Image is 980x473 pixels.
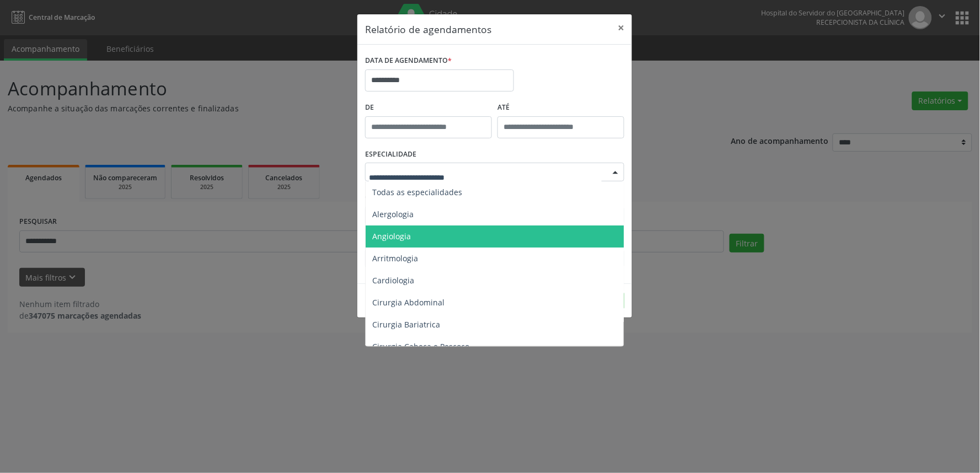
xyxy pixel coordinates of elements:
[372,231,411,241] span: Angiologia
[610,14,632,41] button: Close
[372,275,414,286] span: Cardiologia
[365,52,452,69] label: DATA DE AGENDAMENTO
[497,99,624,116] label: ATÉ
[372,209,414,219] span: Alergologia
[365,22,491,36] h5: Relatório de agendamentos
[372,341,469,352] span: Cirurgia Cabeça e Pescoço
[372,253,418,264] span: Arritmologia
[372,319,440,330] span: Cirurgia Bariatrica
[372,297,445,308] span: Cirurgia Abdominal
[365,99,492,116] label: De
[365,146,416,163] label: ESPECIALIDADE
[372,187,462,197] span: Todas as especialidades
